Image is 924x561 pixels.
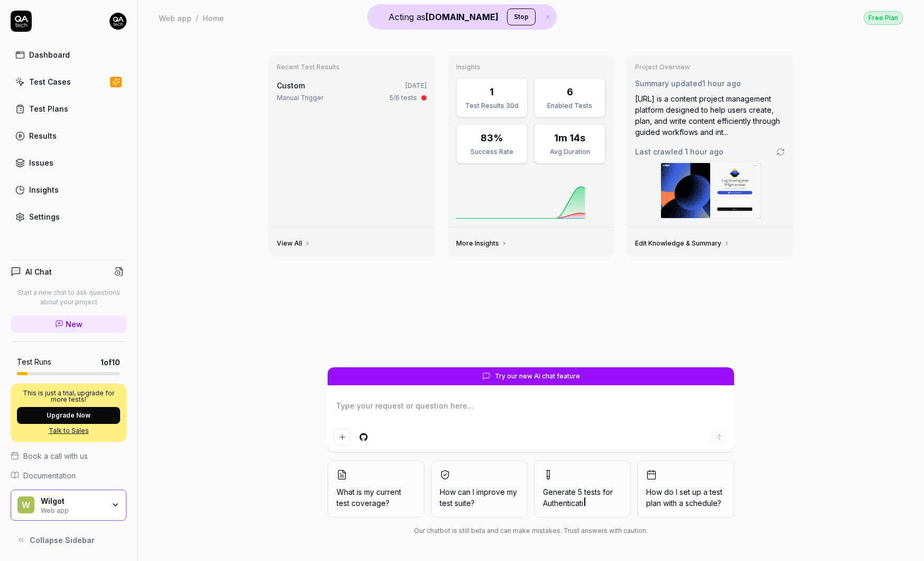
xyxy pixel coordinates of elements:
a: Custom[DATE]Manual Trigger5/6 tests [275,78,429,105]
div: Success Rate [463,147,521,157]
p: This is just a trial, upgrade for more tests! [17,390,120,403]
button: Collapse Sidebar [11,529,126,550]
h3: Recent Test Results [277,63,427,71]
a: Talk to Sales [17,426,120,436]
h4: AI Chat [25,266,52,277]
a: Test Cases [11,71,126,92]
div: Test Cases [29,76,71,87]
div: Wilgot [41,496,104,506]
h3: Insights [456,63,606,71]
a: Test Plans [11,98,126,119]
div: 1m 14s [554,131,585,145]
span: How do I set up a test plan with a schedule? [646,486,725,509]
a: Go to crawling settings [776,148,785,156]
div: Enabled Tests [541,101,599,111]
span: Custom [277,81,305,90]
div: 6 [567,85,573,99]
button: What is my current test coverage? [328,460,424,518]
span: Authenticati [543,499,583,508]
div: 1 [490,85,494,99]
a: Results [11,125,126,146]
div: Settings [29,211,60,222]
a: New [11,315,126,333]
div: Test Plans [29,103,68,114]
div: Web app [41,505,104,514]
a: Dashboard [11,44,126,65]
span: New [66,319,83,330]
div: Our chatbot is still beta and can make mistakes. Trust answers with caution. [328,526,734,536]
div: Insights [29,184,59,195]
button: Stop [507,8,536,25]
span: Generate 5 tests for [543,486,622,509]
a: Issues [11,152,126,173]
span: Summary updated [635,79,702,88]
h3: Project Overview [635,63,785,71]
a: Insights [11,179,126,200]
span: Collapse Sidebar [30,535,95,546]
a: Documentation [11,470,126,481]
div: Test Results 30d [463,101,521,111]
span: How can I improve my test suite? [440,486,519,509]
button: How can I improve my test suite? [431,460,528,518]
button: How do I set up a test plan with a schedule? [637,460,734,518]
a: Book a call with us [11,450,126,462]
a: More Insights [456,239,508,248]
img: Screenshot [660,162,760,218]
time: 1 hour ago [685,147,723,156]
div: [URL] is a content project management platform designed to help users create, plan, and write con... [635,93,785,138]
button: Generate 5 tests forAuthenticati [534,460,631,518]
div: Issues [29,157,53,168]
button: Add attachment [334,429,351,446]
div: Avg Duration [541,147,599,157]
div: 5/6 tests [389,93,417,103]
a: Edit Knowledge & Summary [635,239,730,248]
div: Results [29,130,57,141]
span: Book a call with us [23,450,88,462]
span: Last crawled [635,146,723,157]
button: Free Plan [864,11,903,25]
div: 83% [481,131,503,145]
span: Documentation [23,470,76,481]
span: What is my current test coverage? [337,486,415,509]
div: Web app [159,13,192,23]
button: Upgrade Now [17,407,120,424]
time: [DATE] [405,82,427,89]
div: / [196,13,198,23]
a: Settings [11,206,126,227]
span: 1 of 10 [101,357,120,368]
span: Try our new AI chat feature [495,372,580,381]
button: WWilgotWeb app [11,490,126,521]
img: 7ccf6c19-61ad-4a6c-8811-018b02a1b829.jpg [110,13,126,30]
span: W [17,496,34,513]
a: View All [277,239,311,248]
div: Manual Trigger [277,93,323,103]
div: Dashboard [29,49,70,60]
h5: Test Runs [17,357,51,367]
p: Start a new chat to ask questions about your project [11,288,126,307]
time: 1 hour ago [702,79,741,88]
div: Home [203,13,224,23]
